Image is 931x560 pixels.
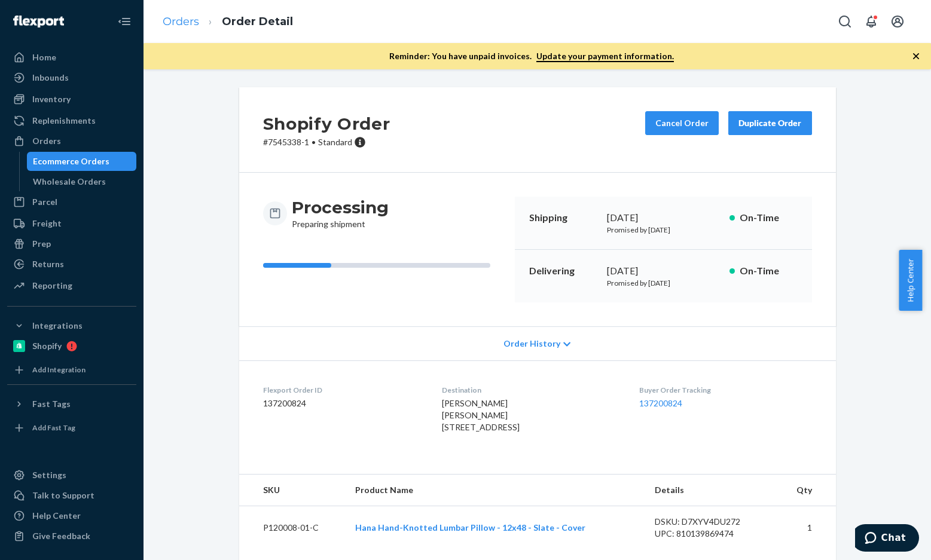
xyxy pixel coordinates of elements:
[312,137,316,147] span: •
[529,264,597,278] p: Delivering
[389,50,674,62] p: Reminder: You have unpaid invoices.
[32,72,69,84] div: Inbounds
[777,475,836,506] th: Qty
[607,278,720,288] p: Promised by [DATE]
[163,15,199,28] a: Orders
[32,93,71,105] div: Inventory
[529,211,597,225] p: Shipping
[355,522,585,533] a: Hana Hand-Knotted Lumbar Pillow - 12x48 - Slate - Cover
[740,211,798,225] p: On-Time
[7,418,136,437] a: Add Fast Tag
[32,423,75,433] div: Add Fast Tag
[536,51,674,62] a: Update your payment information.
[7,316,136,335] button: Integrations
[7,527,136,546] button: Give Feedback
[7,394,136,414] button: Fast Tags
[13,16,64,27] img: Flexport logo
[639,385,811,395] dt: Buyer Order Tracking
[7,48,136,67] a: Home
[607,211,720,225] div: [DATE]
[607,264,720,278] div: [DATE]
[32,320,83,332] div: Integrations
[32,398,71,410] div: Fast Tags
[27,172,137,191] a: Wholesale Orders
[32,280,72,292] div: Reporting
[318,137,352,147] span: Standard
[33,176,106,188] div: Wholesale Orders
[7,90,136,109] a: Inventory
[222,15,293,28] a: Order Detail
[346,475,645,506] th: Product Name
[7,111,136,130] a: Replenishments
[112,10,136,33] button: Close Navigation
[292,197,389,218] h3: Processing
[859,10,883,33] button: Open notifications
[7,234,136,253] a: Prep
[7,486,136,505] button: Talk to Support
[33,155,109,167] div: Ecommerce Orders
[263,136,390,148] p: # 7545338-1
[32,489,94,501] div: Talk to Support
[32,340,62,352] div: Shopify
[7,360,136,380] a: Add Integration
[7,131,136,151] a: Orders
[645,475,777,506] th: Details
[239,475,346,506] th: SKU
[7,214,136,233] a: Freight
[899,250,922,311] button: Help Center
[32,135,61,147] div: Orders
[777,506,836,550] td: 1
[263,397,423,409] dd: 137200824
[32,510,81,522] div: Help Center
[32,115,96,127] div: Replenishments
[7,336,136,356] a: Shopify
[442,385,620,395] dt: Destination
[292,197,389,230] div: Preparing shipment
[7,466,136,485] a: Settings
[32,238,51,250] div: Prep
[32,258,64,270] div: Returns
[263,385,423,395] dt: Flexport Order ID
[153,4,303,39] ol: breadcrumbs
[239,506,346,550] td: P120008-01-C
[7,506,136,525] a: Help Center
[607,225,720,235] p: Promised by [DATE]
[886,10,909,33] button: Open account menu
[32,530,90,542] div: Give Feedback
[32,469,66,481] div: Settings
[645,111,719,135] button: Cancel Order
[442,398,520,432] span: [PERSON_NAME] [PERSON_NAME] [STREET_ADDRESS]
[655,528,767,540] div: UPC: 810139869474
[728,111,812,135] button: Duplicate Order
[32,218,62,229] div: Freight
[639,398,682,408] a: 137200824
[503,338,560,350] span: Order History
[7,255,136,274] a: Returns
[7,192,136,212] a: Parcel
[7,68,136,87] a: Inbounds
[7,276,136,295] a: Reporting
[855,524,919,554] iframe: Opens a widget where you can chat to one of our agents
[740,264,798,278] p: On-Time
[27,152,137,171] a: Ecommerce Orders
[32,365,86,375] div: Add Integration
[32,51,56,63] div: Home
[263,111,390,136] h2: Shopify Order
[655,516,767,528] div: DSKU: D7XYV4DU272
[32,196,57,208] div: Parcel
[738,117,802,129] div: Duplicate Order
[833,10,857,33] button: Open Search Box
